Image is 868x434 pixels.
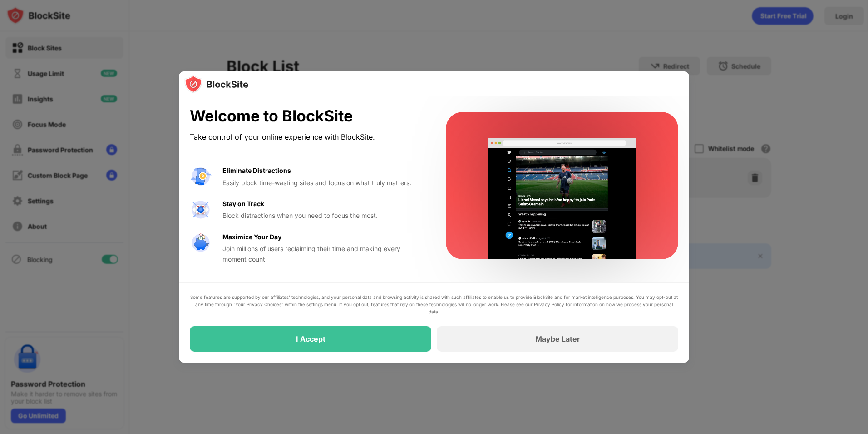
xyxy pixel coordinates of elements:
div: Eliminate Distractions [222,166,291,176]
img: value-focus.svg [190,199,212,221]
div: Stay on Track [222,199,264,209]
img: value-safe-time.svg [190,232,212,254]
img: logo-blocksite.svg [184,75,248,93]
div: Easily block time-wasting sites and focus on what truly matters. [222,178,424,188]
div: Maybe Later [535,334,580,343]
div: Some features are supported by our affiliates’ technologies, and your personal data and browsing ... [190,293,678,315]
div: Welcome to BlockSite [190,107,424,126]
img: value-avoid-distractions.svg [190,166,212,187]
iframe: Sign in with Google Dialog [681,9,859,133]
a: Privacy Policy [534,302,564,307]
div: Join millions of users reclaiming their time and making every moment count. [222,244,424,264]
div: Take control of your online experience with BlockSite. [190,131,424,144]
div: I Accept [296,334,325,343]
div: Maximize Your Day [222,232,281,242]
div: Block distractions when you need to focus the most. [222,211,424,221]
